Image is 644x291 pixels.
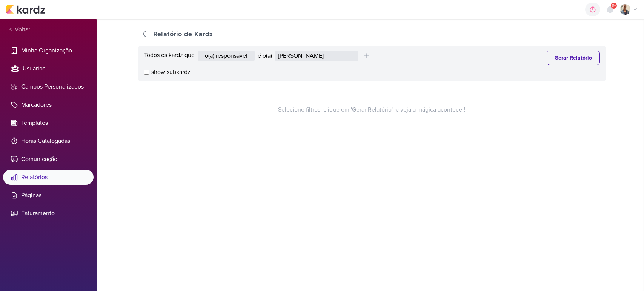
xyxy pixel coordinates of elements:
[620,4,630,15] img: Iara Santos
[3,152,94,167] li: Comunicação
[3,206,94,221] li: Faturamento
[278,105,466,114] span: Selecione filtros, clique em 'Gerar Relatório', e veja a mágica acontecer!
[144,70,149,75] input: show subkardz
[6,5,45,14] img: kardz.app
[3,170,94,185] li: Relatórios
[3,115,94,130] li: Templates
[3,43,94,58] li: Minha Organização
[144,51,195,61] div: Todos os kardz que
[3,133,94,149] li: Horas Catalogadas
[12,25,30,34] span: Voltar
[9,25,12,34] span: <
[258,51,272,60] div: é o(a)
[153,29,213,39] div: Relatório de Kardz
[3,79,94,94] li: Campos Personalizados
[547,51,600,65] button: Gerar Relatório
[3,97,94,112] li: Marcadores
[3,61,94,76] li: Usuários
[3,188,94,203] li: Páginas
[151,67,191,77] span: show subkardz
[612,3,616,9] span: 9+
